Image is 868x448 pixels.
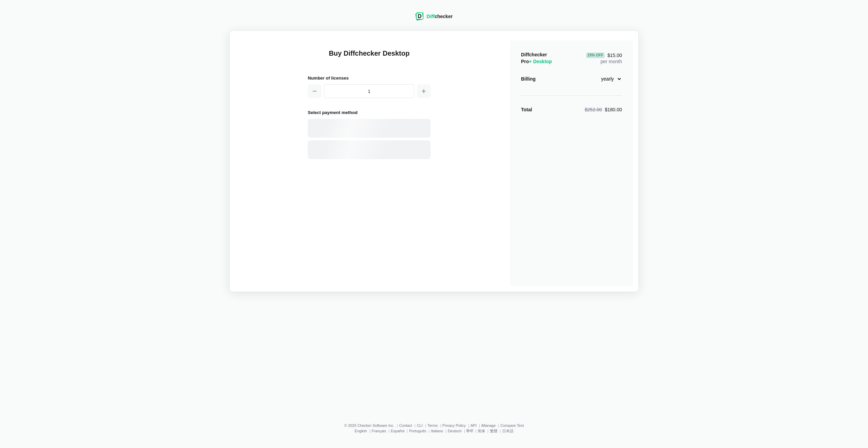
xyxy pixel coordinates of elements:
img: Diffchecker logo [415,12,424,20]
a: API [471,423,477,428]
h2: Select payment method [308,109,431,116]
span: Pro [521,59,552,64]
a: Italiano [431,429,443,433]
a: Português [409,429,426,433]
a: Deutsch [448,429,462,433]
div: Billing [521,75,536,82]
a: English [355,429,367,433]
a: 简体 [478,429,485,433]
div: per month [586,51,622,65]
a: Terms [428,423,438,428]
div: 29 % Off [586,53,605,58]
a: Privacy Policy [443,423,466,428]
a: CLI [417,423,423,428]
a: 日本語 [502,429,513,433]
span: Diffchecker [521,52,547,57]
a: हिन्दी [466,429,473,433]
div: checker [426,13,452,20]
span: Diff [426,14,434,19]
h2: Number of licenses [308,74,431,82]
a: Español [391,429,404,433]
a: Compare Text [501,423,524,428]
a: Français [372,429,386,433]
a: Contact [399,423,412,428]
li: © 2025 Checker Software Inc. [344,423,399,428]
strong: Total [521,107,532,112]
a: iManage [481,423,496,428]
span: $252.00 [585,107,602,112]
a: 繁體 [490,429,497,433]
span: + Desktop [529,59,552,64]
a: Diffchecker logoDiffchecker [415,16,452,22]
h1: Buy Diffchecker Desktop [308,48,431,66]
div: $180.00 [585,106,622,113]
span: $15.00 [586,53,622,58]
input: 1 [324,84,414,98]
